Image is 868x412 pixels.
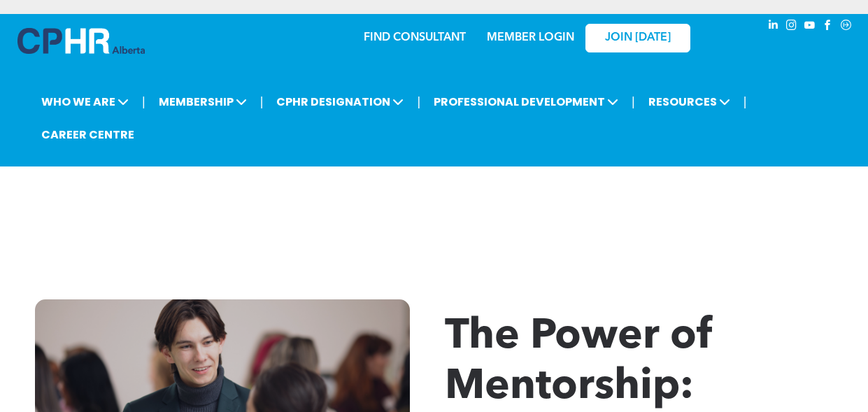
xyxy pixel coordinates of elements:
[784,17,799,36] a: instagram
[417,87,420,116] li: |
[605,31,671,45] span: JOIN [DATE]
[142,87,145,116] li: |
[364,32,466,43] a: FIND CONSULTANT
[766,17,781,36] a: linkedin
[839,17,854,36] a: Social network
[37,122,138,148] a: CAREER CENTRE
[644,89,734,115] span: RESOURCES
[585,24,690,52] a: JOIN [DATE]
[37,89,133,115] span: WHO WE ARE
[429,89,622,115] span: PROFESSIONAL DEVELOPMENT
[155,89,251,115] span: MEMBERSHIP
[260,87,264,116] li: |
[820,17,836,36] a: facebook
[802,17,818,36] a: youtube
[272,89,408,115] span: CPHR DESIGNATION
[632,87,635,116] li: |
[17,28,145,54] img: A blue and white logo for cp alberta
[487,32,574,43] a: MEMBER LOGIN
[744,87,747,116] li: |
